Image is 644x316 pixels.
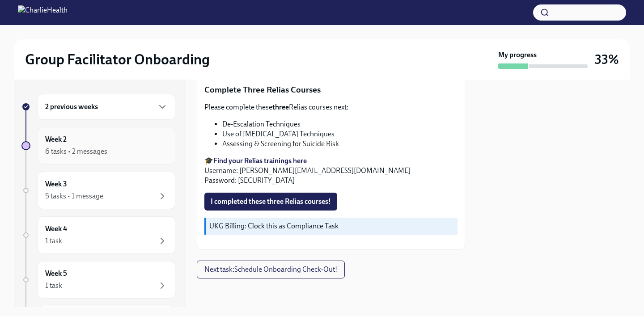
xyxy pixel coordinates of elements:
[45,191,103,201] div: 5 tasks • 1 message
[45,269,67,278] h6: Week 5
[45,281,62,291] div: 1 task
[272,103,289,111] strong: three
[498,50,537,60] strong: My progress
[211,197,331,206] span: I completed these three Relias courses!
[45,179,67,189] h6: Week 3
[25,51,210,68] h2: Group Facilitator Onboarding
[21,261,175,299] a: Week 51 task
[21,216,175,254] a: Week 41 task
[222,139,458,149] li: Assessing & Screening for Suicide Risk
[45,135,67,144] h6: Week 2
[204,265,337,274] span: Next task : Schedule Onboarding Check-Out!
[204,156,458,185] p: 🎓 Username: [PERSON_NAME][EMAIL_ADDRESS][DOMAIN_NAME] Password: [SECURITY_DATA]
[38,94,175,120] div: 2 previous weeks
[204,102,458,112] p: Please complete these Relias courses next:
[595,51,619,67] h3: 33%
[213,156,307,165] a: Find your Relias trainings here
[21,172,175,209] a: Week 35 tasks • 1 message
[45,236,62,246] div: 1 task
[204,193,337,211] button: I completed these three Relias courses!
[21,127,175,164] a: Week 26 tasks • 2 messages
[45,224,67,234] h6: Week 4
[222,119,458,129] li: De-Escalation Techniques
[204,84,458,96] p: Complete Three Relias Courses
[222,129,458,139] li: Use of [MEDICAL_DATA] Techniques
[45,147,107,156] div: 6 tasks • 2 messages
[18,5,68,20] img: CharlieHealth
[197,261,345,278] button: Next task:Schedule Onboarding Check-Out!
[45,102,98,112] h6: 2 previous weeks
[209,221,454,231] p: UKG Billing: Clock this as Compliance Task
